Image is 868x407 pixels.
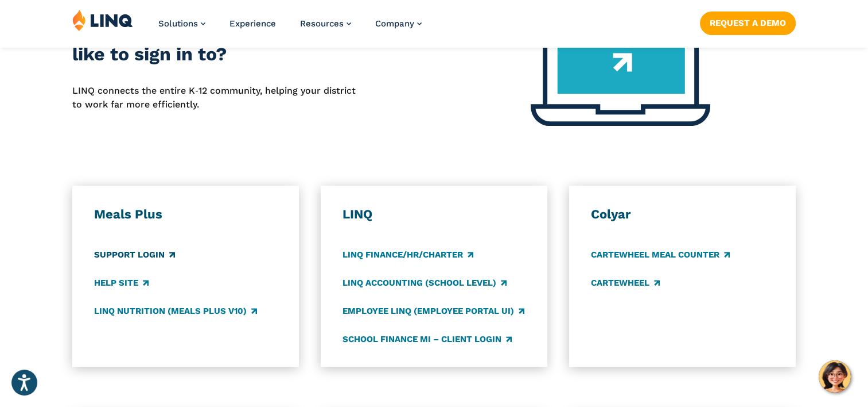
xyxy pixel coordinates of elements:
a: LINQ Finance/HR/Charter [342,248,473,261]
a: School Finance MI – Client Login [342,333,512,345]
a: Company [375,18,422,29]
span: Company [375,18,414,29]
p: LINQ connects the entire K‑12 community, helping your district to work far more efficiently. [72,84,361,112]
nav: Button Navigation [700,9,796,34]
span: Solutions [158,18,198,29]
a: Solutions [158,18,205,29]
h3: Meals Plus [94,206,277,222]
span: Resources [300,18,344,29]
a: Support Login [94,248,175,261]
button: Hello, have a question? Let’s chat. [819,360,851,393]
a: LINQ Accounting (school level) [342,277,507,289]
nav: Primary Navigation [158,9,422,47]
a: Employee LINQ (Employee Portal UI) [342,305,524,317]
a: Help Site [94,277,149,289]
a: LINQ Nutrition (Meals Plus v10) [94,305,257,317]
img: LINQ | K‑12 Software [72,9,133,31]
h3: LINQ [342,206,526,222]
a: Resources [300,18,351,29]
a: Request a Demo [700,11,796,34]
a: Experience [229,18,276,29]
a: CARTEWHEEL Meal Counter [591,248,730,261]
a: CARTEWHEEL [591,277,660,289]
h3: Colyar [591,206,774,222]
